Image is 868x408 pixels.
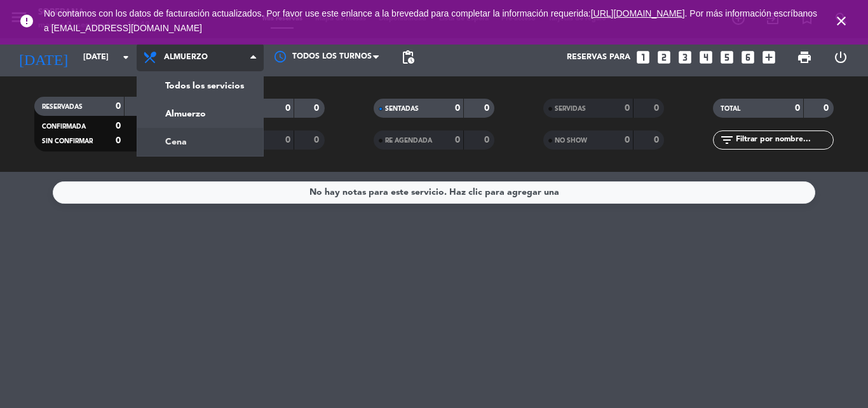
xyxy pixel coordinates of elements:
[719,132,735,148] i: filter_list
[797,50,812,65] span: print
[385,106,419,112] span: SENTADAS
[698,49,714,66] i: looks_4
[591,8,685,18] a: [URL][DOMAIN_NAME]
[400,50,416,65] span: pending_actions
[285,136,290,144] strong: 0
[625,104,630,113] strong: 0
[834,13,849,29] i: close
[824,104,831,113] strong: 0
[455,136,460,144] strong: 0
[44,8,817,33] span: No contamos con los datos de facturación actualizados. Por favor use este enlance a la brevedad p...
[19,13,34,29] i: error
[761,49,777,66] i: add_box
[42,104,83,110] span: RESERVADAS
[484,136,492,144] strong: 0
[721,106,740,112] span: TOTAL
[118,50,133,65] i: arrow_drop_down
[833,50,848,65] i: power_settings_new
[42,138,93,144] span: SIN CONFIRMAR
[625,136,630,144] strong: 0
[455,104,460,113] strong: 0
[285,104,290,113] strong: 0
[735,133,833,147] input: Filtrar por nombre...
[654,136,661,144] strong: 0
[484,104,492,113] strong: 0
[116,136,121,145] strong: 0
[795,104,800,113] strong: 0
[10,43,77,71] i: [DATE]
[635,49,651,66] i: looks_one
[385,137,432,144] span: RE AGENDADA
[555,106,586,112] span: SERVIDAS
[567,53,630,62] span: Reservas para
[137,100,263,128] a: Almuerzo
[654,104,661,113] strong: 0
[116,122,121,130] strong: 0
[314,136,322,144] strong: 0
[719,49,735,66] i: looks_5
[740,49,756,66] i: looks_6
[677,49,693,66] i: looks_3
[137,128,263,156] a: Cena
[116,102,121,111] strong: 0
[137,72,263,100] a: Todos los servicios
[164,53,208,62] span: Almuerzo
[42,123,86,130] span: CONFIRMADA
[44,8,817,33] a: . Por más información escríbanos a [EMAIL_ADDRESS][DOMAIN_NAME]
[314,104,322,113] strong: 0
[656,49,672,66] i: looks_two
[309,185,559,200] div: No hay notas para este servicio. Haz clic para agregar una
[555,137,587,144] span: NO SHOW
[822,38,858,76] div: LOG OUT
